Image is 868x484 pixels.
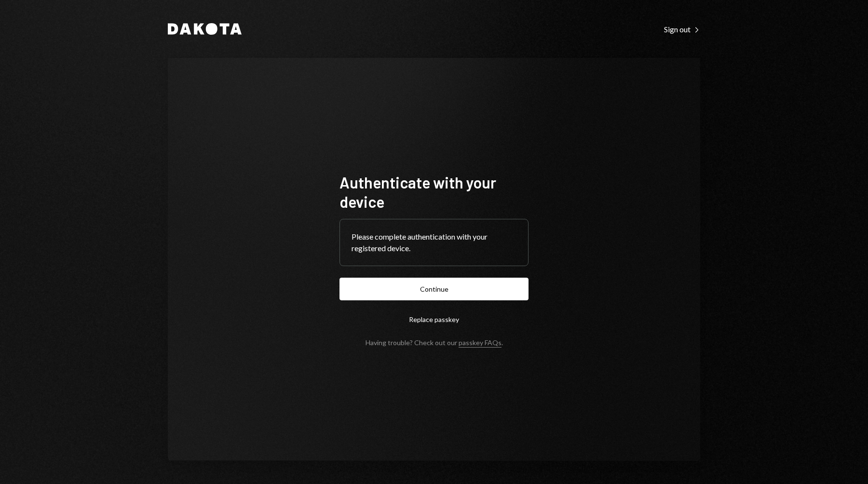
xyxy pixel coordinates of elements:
[339,173,529,211] h1: Authenticate with your device
[664,24,700,34] a: Sign out
[459,338,502,348] a: passkey FAQs
[366,338,503,347] div: Having trouble? Check out our .
[339,308,529,331] button: Replace passkey
[339,278,529,300] button: Continue
[664,25,700,34] div: Sign out
[352,231,516,254] div: Please complete authentication with your registered device.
